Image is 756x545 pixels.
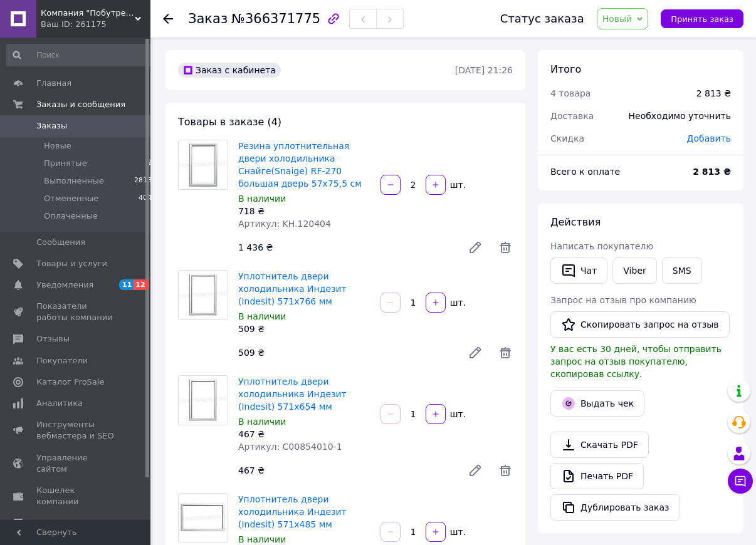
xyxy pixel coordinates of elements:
button: SMS [662,257,702,284]
div: Ваш ID: 261175 [41,19,150,30]
span: 4 товара [550,88,591,98]
span: Каталог ProSale [36,376,104,388]
a: Уплотнитель двери холодильника Индезит (Indesit) 571х654 мм [238,376,347,412]
span: Действия [550,216,601,228]
div: Статус заказа [500,13,584,25]
span: 4048 [139,193,156,204]
div: Вернуться назад [163,13,173,25]
span: У вас есть 30 дней, чтобы отправить запрос на отзыв покупателю, скопировав ссылку. [550,344,722,379]
img: Уплотнитель двери холодильника Индезит (Indesit) 571х766 мм [180,271,226,319]
span: Товары и услуги [36,258,107,269]
span: Кошелек компании [36,485,116,507]
span: Покупатели [36,355,88,366]
span: Показатели работы компании [36,301,116,323]
span: Оплаченные [44,210,98,222]
input: Поиск [6,44,157,66]
span: Принятые [44,158,87,169]
span: Артикул: KH.120404 [238,219,331,229]
span: В наличии [238,417,286,427]
span: Скидка [550,133,584,143]
span: Удалить [498,240,513,255]
span: Новый [602,14,633,24]
div: 509 ₴ [238,323,370,335]
button: Принять заказ [661,9,743,28]
button: Дублировать заказ [550,494,680,521]
a: Уплотнитель двери холодильника Индезит (Indesit) 571х766 мм [238,271,347,306]
span: Заказ [188,11,228,26]
img: Уплотнитель двери холодильника Индезит (Indesit) 571х654 мм [180,376,226,425]
span: Удалить [498,463,513,478]
span: Инструменты вебмастера и SEO [36,419,116,442]
span: 28134 [134,175,156,187]
a: Viber [612,257,656,284]
span: Удалить [498,345,513,360]
b: 2 813 ₴ [693,167,731,177]
a: Редактировать [463,235,488,260]
a: Резина уплотнительная двери холодильника Снайге(Snaige) RF-270 большая дверь 57х75,5 см [238,141,362,189]
span: Маркет [36,517,68,529]
div: шт. [447,408,467,420]
span: Сообщения [36,237,85,248]
span: №366371775 [231,11,320,26]
div: шт. [447,179,467,191]
a: Редактировать [463,340,488,365]
span: Артикул: C00854010-1 [238,442,342,452]
span: Выполненные [44,175,104,187]
span: Управление сайтом [36,452,116,475]
span: Уведомления [36,279,93,291]
span: 11 [119,279,134,290]
span: Написать покупателю [550,241,653,251]
span: Главная [36,78,71,89]
time: [DATE] 21:26 [455,65,513,75]
span: Итого [550,63,581,75]
button: Чат с покупателем [728,469,753,494]
img: Уплотнитель двери холодильника Индезит (Indesit) 571х485 мм [180,494,226,542]
span: В наличии [238,194,286,204]
span: Принять заказ [671,14,733,24]
a: Редактировать [463,458,488,483]
span: Добавить [687,133,731,143]
span: 12 [134,279,148,290]
img: Резина уплотнительная двери холодильника Снайге(Snaige) RF-270 большая дверь 57х75,5 см [180,140,226,189]
a: Скачать PDF [550,432,649,458]
div: 718 ₴ [238,205,370,217]
div: шт. [447,296,467,309]
span: Новые [44,140,71,152]
span: В наличии [238,534,286,544]
span: Заказы [36,120,67,132]
span: В наличии [238,311,286,321]
a: Печать PDF [550,463,644,489]
div: 467 ₴ [233,462,458,479]
div: 1 436 ₴ [233,239,458,256]
span: Заказы и сообщения [36,99,125,110]
div: 2 813 ₴ [696,87,731,100]
a: Уплотнитель двери холодильника Индезит (Indesit) 571х485 мм [238,494,347,529]
span: Всего к оплате [550,167,620,177]
span: Товары в заказе (4) [178,116,281,128]
span: Компания "Побутремонт" [41,8,135,19]
span: Отмененные [44,193,98,204]
div: шт. [447,526,467,538]
div: 509 ₴ [233,344,458,361]
div: 467 ₴ [238,428,370,440]
button: Чат [550,257,607,284]
span: Аналитика [36,398,83,409]
button: Скопировать запрос на отзыв [550,311,730,338]
button: Выдать чек [550,390,644,417]
div: Заказ с кабинета [178,63,281,78]
span: Запрос на отзыв про компанию [550,295,696,305]
span: Доставка [550,111,594,121]
span: Отзывы [36,333,70,345]
div: Необходимо уточнить [621,102,738,130]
